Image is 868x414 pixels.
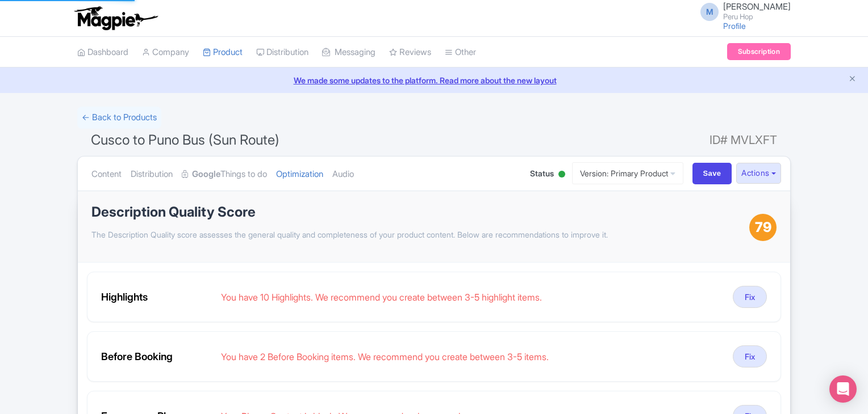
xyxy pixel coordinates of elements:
a: Reviews [389,37,431,68]
div: Open Intercom Messenger [829,375,857,403]
a: Distribution [256,37,308,68]
a: Product [203,37,243,68]
a: Company [142,37,189,68]
a: Dashboard [77,37,128,68]
a: Messaging [322,37,375,68]
a: Other [445,37,476,68]
a: Subscription [727,43,791,60]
